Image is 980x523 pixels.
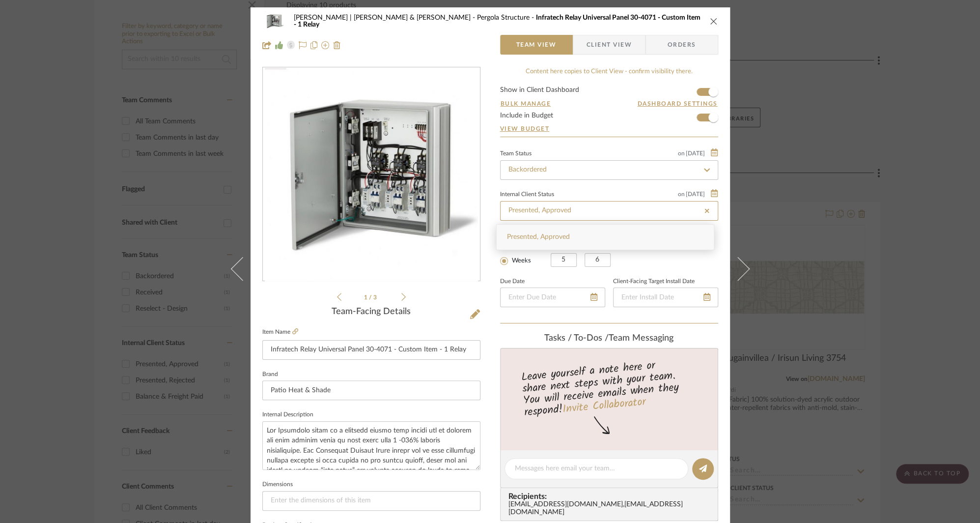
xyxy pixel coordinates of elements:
[500,99,552,108] button: Bulk Manage
[373,294,378,300] span: 3
[657,35,707,55] span: Orders
[262,482,293,487] label: Dimensions
[500,192,554,197] div: Internal Client Status
[262,491,480,511] input: Enter the dimensions of this item
[709,17,718,26] button: close
[294,14,477,21] span: [PERSON_NAME] | [PERSON_NAME] & [PERSON_NAME]
[364,294,369,300] span: 1
[685,150,706,157] span: [DATE]
[262,340,480,360] input: Enter Item Name
[500,151,532,156] div: Team Status
[369,294,373,300] span: /
[262,372,278,377] label: Brand
[294,14,700,28] span: Infratech Relay Universal Panel 30-4071 - Custom Item - 1 Relay
[500,333,718,344] div: team Messaging
[500,67,718,77] div: Content here copies to Client View - confirm visibility there.
[500,125,718,133] a: View Budget
[262,412,313,417] label: Internal Description
[510,257,531,265] label: Weeks
[508,492,714,501] span: Recipients:
[637,99,718,108] button: Dashboard Settings
[613,288,718,307] input: Enter Install Date
[561,393,645,418] a: Invite Collaborator
[265,68,478,281] img: f3bbf795-6b08-4ba4-812f-c5c292321d0d_436x436.jpg
[587,35,632,55] span: Client View
[333,41,341,49] img: Remove from project
[678,191,685,197] span: on
[506,233,569,240] span: Presented, Approved
[262,11,286,31] img: f3bbf795-6b08-4ba4-812f-c5c292321d0d_48x40.jpg
[500,201,718,221] input: Type to Search…
[262,328,298,336] label: Item Name
[500,288,605,307] input: Enter Due Date
[262,307,480,318] div: Team-Facing Details
[263,68,480,281] div: 0
[678,150,685,156] span: on
[500,279,525,284] label: Due Date
[508,501,714,517] div: [EMAIL_ADDRESS][DOMAIN_NAME] , [EMAIL_ADDRESS][DOMAIN_NAME]
[500,239,551,267] mat-radio-group: Select item type
[477,14,536,21] span: Pergola Structure
[544,334,609,343] span: Tasks / To-Dos /
[262,380,480,400] input: Enter Brand
[685,191,706,198] span: [DATE]
[499,355,719,421] div: Leave yourself a note here or share next steps with your team. You will receive emails when they ...
[500,160,718,180] input: Type to Search…
[613,279,695,284] label: Client-Facing Target Install Date
[516,35,557,55] span: Team View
